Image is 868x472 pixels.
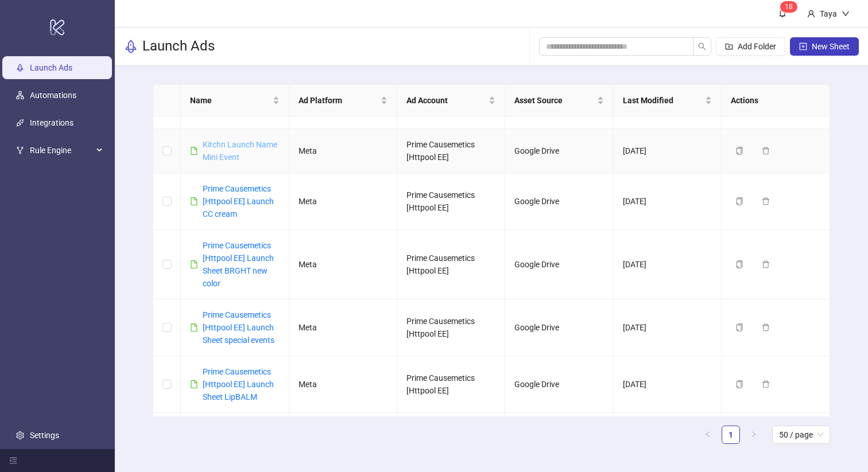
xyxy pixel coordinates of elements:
[735,380,743,388] span: copy
[203,367,274,401] a: Prime Causemetics [Httpool EE] Launch Sheet LipBALM
[790,37,859,56] button: New Sheet
[614,173,722,230] td: [DATE]
[397,230,505,299] td: Prime Causemetics [Httpool EE]
[614,129,722,173] td: [DATE]
[505,356,613,413] td: Google Drive
[190,260,198,268] span: file
[614,413,722,470] td: [DATE]
[698,42,706,50] span: search
[780,1,797,13] sup: 18
[735,147,743,155] span: copy
[623,94,703,107] span: Last Modified
[789,3,793,11] span: 8
[725,42,733,50] span: folder-add
[799,42,807,50] span: plus-square
[16,146,24,154] span: fork
[785,3,789,11] span: 1
[397,299,505,356] td: Prime Causemetics [Httpool EE]
[772,426,830,444] div: Page Size
[190,147,198,155] span: file
[289,230,397,299] td: Meta
[397,129,505,173] td: Prime Causemetics [Httpool EE]
[397,413,505,470] td: Prime Causemetics [Httpool EE]
[203,241,274,288] a: Prime Causemetics [Httpool EE] Launch Sheet BRGHT new color
[704,431,711,438] span: left
[745,426,763,444] li: Next Page
[299,94,378,107] span: Ad Platform
[505,173,613,230] td: Google Drive
[397,356,505,413] td: Prime Causemetics [Httpool EE]
[505,129,613,173] td: Google Drive
[505,85,613,116] th: Asset Source
[505,299,613,356] td: Google Drive
[30,63,72,72] a: Launch Ads
[762,260,770,268] span: delete
[699,426,717,444] button: left
[203,184,274,219] a: Prime Causemetics [Httpool EE] Launch CC cream
[614,356,722,413] td: [DATE]
[614,230,722,299] td: [DATE]
[614,85,722,116] th: Last Modified
[762,380,770,388] span: delete
[289,85,397,116] th: Ad Platform
[735,197,743,205] span: copy
[9,457,17,465] span: menu-fold
[203,140,277,162] a: Kitchn Launch Name Mini Event
[124,40,138,53] span: rocket
[815,7,842,20] div: Taya
[190,323,198,331] span: file
[722,85,830,116] th: Actions
[30,118,73,127] a: Integrations
[745,426,763,444] button: right
[289,413,397,470] td: Meta
[716,37,785,56] button: Add Folder
[750,431,757,438] span: right
[722,426,739,443] a: 1
[289,356,397,413] td: Meta
[190,380,198,388] span: file
[762,323,770,331] span: delete
[738,42,776,51] span: Add Folder
[289,129,397,173] td: Meta
[779,426,823,443] span: 50 / page
[614,299,722,356] td: [DATE]
[807,10,815,18] span: user
[397,85,505,116] th: Ad Account
[397,173,505,230] td: Prime Causemetics [Httpool EE]
[406,94,486,107] span: Ad Account
[514,94,594,107] span: Asset Source
[778,9,786,17] span: bell
[762,147,770,155] span: delete
[30,139,93,162] span: Rule Engine
[722,426,740,444] li: 1
[142,37,215,56] h3: Launch Ads
[181,85,289,116] th: Name
[735,260,743,268] span: copy
[842,10,850,18] span: down
[505,413,613,470] td: Google Drive
[190,94,270,107] span: Name
[699,426,717,444] li: Previous Page
[190,197,198,205] span: file
[762,197,770,205] span: delete
[30,431,59,440] a: Settings
[505,230,613,299] td: Google Drive
[735,323,743,331] span: copy
[812,42,850,51] span: New Sheet
[289,299,397,356] td: Meta
[30,91,76,100] a: Automations
[203,310,274,345] a: Prime Causemetics [Httpool EE] Launch Sheet special events
[289,173,397,230] td: Meta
